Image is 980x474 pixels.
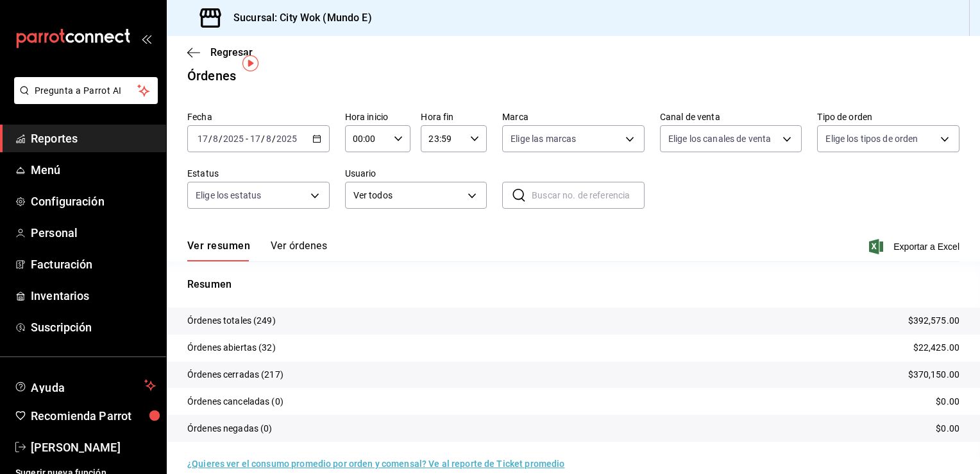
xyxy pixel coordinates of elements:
[208,134,212,144] span: /
[242,55,258,71] img: Tooltip marker
[196,189,261,202] span: Elige los estatus
[272,134,276,144] span: /
[908,368,959,382] p: $370,150.00
[31,193,156,210] span: Configuración
[35,84,138,98] span: Pregunta a Parrot AI
[141,33,151,44] button: open_drawer_menu
[212,134,219,144] input: --
[31,224,156,241] span: Personal
[31,439,156,456] span: [PERSON_NAME]
[511,132,576,145] span: Elige las marcas
[421,112,487,121] label: Hora fin
[14,77,158,104] button: Pregunta a Parrot AI
[187,66,236,85] div: Órdenes
[187,112,330,121] label: Fecha
[219,134,223,144] span: /
[197,134,208,144] input: --
[187,240,250,261] button: Ver resumen
[936,395,959,408] p: $0.00
[246,134,248,144] span: -
[872,239,959,254] button: Exportar a Excel
[187,240,327,261] div: navigation tabs
[31,130,156,147] span: Reportes
[187,314,276,328] p: Órdenes totales (249)
[913,341,959,355] p: $22,425.00
[31,256,156,273] span: Facturación
[249,134,261,144] input: --
[187,277,959,292] p: Resumen
[668,132,771,145] span: Elige los canales de venta
[31,378,139,393] span: Ayuda
[266,134,272,144] input: --
[817,112,959,121] label: Tipo de orden
[502,112,645,121] label: Marca
[210,46,253,58] span: Regresar
[9,93,158,107] a: Pregunta a Parrot AI
[31,407,156,425] span: Recomienda Parrot
[31,319,156,336] span: Suscripción
[345,169,487,178] label: Usuario
[31,287,156,304] span: Inventarios
[532,182,645,208] input: Buscar no. de referencia
[261,134,265,144] span: /
[187,46,253,58] button: Regresar
[271,240,327,261] button: Ver órdenes
[660,112,802,121] label: Canal de venta
[825,132,918,145] span: Elige los tipos de orden
[936,422,959,435] p: $0.00
[187,459,564,469] a: ¿Quieres ver el consumo promedio por orden y comensal? Ve al reporte de Ticket promedio
[187,422,273,435] p: Órdenes negadas (0)
[223,134,244,144] input: ----
[223,10,372,26] h3: Sucursal: City Wok (Mundo E)
[187,368,283,382] p: Órdenes cerradas (217)
[908,314,959,328] p: $392,575.00
[187,169,330,178] label: Estatus
[345,112,411,121] label: Hora inicio
[31,161,156,179] span: Menú
[276,134,298,144] input: ----
[353,189,464,202] span: Ver todos
[187,395,283,408] p: Órdenes canceladas (0)
[187,341,276,355] p: Órdenes abiertas (32)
